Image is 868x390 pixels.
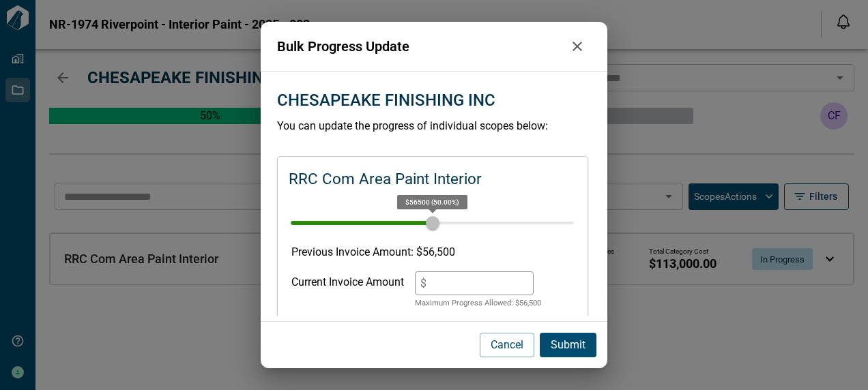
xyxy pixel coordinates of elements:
[480,333,534,357] button: Cancel
[420,277,426,290] span: $
[491,337,523,353] p: Cancel
[540,333,596,357] button: Submit
[415,298,541,310] p: Maximum Progress Allowed: $ 56,500
[291,271,404,310] div: Current Invoice Amount
[291,244,573,260] p: Previous Invoice Amount: $ 56,500
[277,118,592,134] p: You can update the progress of individual scopes below:
[277,88,495,112] p: CHESAPEAKE FINISHING INC
[277,36,564,57] p: Bulk Progress Update
[551,337,585,353] p: Submit
[289,168,482,191] p: RRC Com Area Paint Interior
